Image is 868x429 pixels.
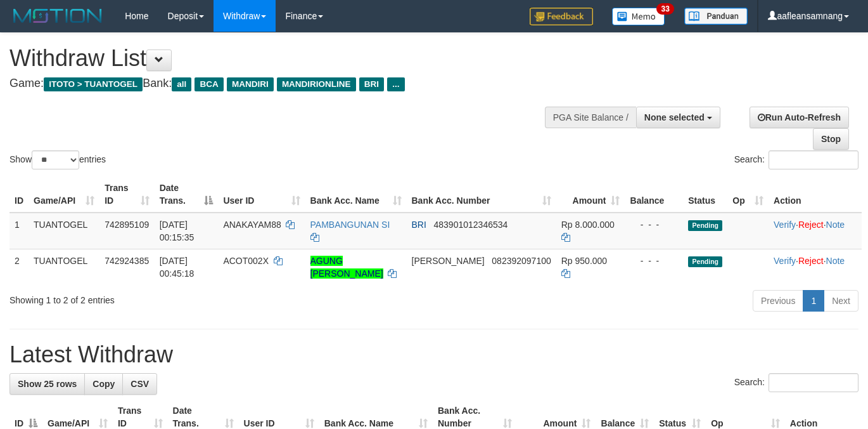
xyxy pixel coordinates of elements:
span: BRI [359,77,384,91]
a: Verify [774,256,796,266]
a: Note [826,220,845,230]
a: Note [826,256,845,266]
a: Reject [798,256,824,266]
button: None selected [636,107,720,128]
a: CSV [122,373,157,395]
div: PGA Site Balance / [545,107,636,128]
span: ANAKAYAM88 [223,220,281,230]
th: Bank Acc. Name: activate to sort column ascending [305,176,407,213]
th: Trans ID: activate to sort column ascending [99,176,155,213]
span: all [172,77,191,91]
a: 1 [803,290,824,312]
div: Showing 1 to 2 of 2 entries [10,289,352,307]
label: Search: [734,150,858,169]
td: · · [769,213,862,249]
span: 742924385 [105,256,149,266]
span: Show 25 rows [18,379,77,389]
img: Feedback.jpg [530,8,593,25]
th: Action [769,176,862,213]
a: Verify [774,220,796,230]
td: · · [769,249,862,285]
label: Search: [734,373,858,392]
th: Balance [625,176,683,213]
span: Copy 483901012346534 to clipboard [434,220,508,230]
a: Next [824,290,858,312]
span: ... [387,77,404,91]
span: None selected [644,112,705,122]
span: CSV [131,379,149,389]
a: Run Auto-Refresh [750,107,849,128]
span: MANDIRI [227,77,274,91]
span: BCA [195,77,223,91]
a: Reject [798,220,824,230]
a: Stop [813,128,849,150]
a: Copy [84,373,123,395]
span: 742895109 [105,220,149,230]
th: Date Trans.: activate to sort column descending [155,176,219,213]
span: [DATE] 00:45:18 [160,256,195,279]
span: ITOTO > TUANTOGEL [44,77,143,91]
img: MOTION_logo.png [10,6,106,25]
th: Bank Acc. Number: activate to sort column ascending [407,176,556,213]
td: 2 [10,249,29,285]
span: MANDIRIONLINE [277,77,356,91]
td: 1 [10,213,29,249]
span: BRI [412,220,426,230]
img: Button%20Memo.svg [612,8,665,25]
span: Copy 082392097100 to clipboard [492,256,551,266]
span: Rp 950.000 [561,256,607,266]
select: Showentries [32,150,79,169]
th: Status [683,176,727,213]
th: ID [10,176,29,213]
span: [PERSON_NAME] [412,256,485,266]
span: ACOT002X [223,256,269,266]
input: Search: [769,150,858,169]
span: Pending [688,256,722,267]
label: Show entries [10,150,106,169]
a: PAMBANGUNAN SI [310,220,390,230]
a: Previous [753,290,803,312]
a: AGUNG [PERSON_NAME] [310,256,383,279]
a: Show 25 rows [10,373,85,395]
span: Copy [93,379,115,389]
h4: Game: Bank: [10,77,566,90]
span: [DATE] 00:15:35 [160,220,195,242]
img: panduan.png [684,8,748,25]
th: Game/API: activate to sort column ascending [29,176,99,213]
h1: Withdraw List [10,46,566,71]
input: Search: [769,373,858,392]
span: Rp 8.000.000 [561,220,615,230]
h1: Latest Withdraw [10,342,858,367]
td: TUANTOGEL [29,249,99,285]
th: Amount: activate to sort column ascending [556,176,625,213]
th: Op: activate to sort column ascending [727,176,769,213]
span: Pending [688,220,722,231]
th: User ID: activate to sort column ascending [218,176,305,213]
div: - - - [630,254,678,267]
span: 33 [656,3,673,15]
div: - - - [630,218,678,231]
td: TUANTOGEL [29,213,99,249]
